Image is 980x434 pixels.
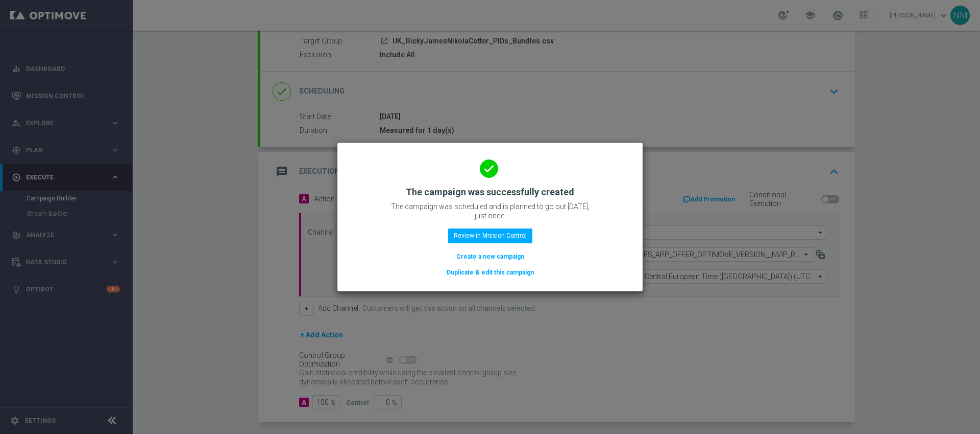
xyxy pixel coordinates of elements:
i: done [480,159,498,178]
h2: The campaign was successfully created [406,186,574,198]
button: Duplicate & edit this campaign [446,267,535,278]
button: Create a new campaign [455,251,525,262]
p: The campaign was scheduled and is planned to go out [DATE], just once. [388,202,592,220]
button: Review in Mission Control [448,229,532,243]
